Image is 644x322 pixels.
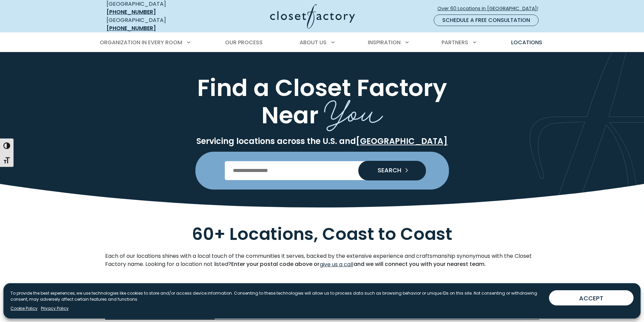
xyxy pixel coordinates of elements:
p: To provide the best experiences, we use technologies like cookies to store and/or access device i... [10,290,544,302]
div: [GEOGRAPHIC_DATA] [106,16,205,32]
p: Servicing locations across the U.S. and [105,136,539,146]
strong: Enter your postal code above or and we will connect you with your nearest team. [231,260,486,268]
span: You [324,84,383,134]
a: give us a call [319,260,354,269]
a: Cookie Policy [10,305,38,312]
span: Our Process [225,39,263,46]
span: Over 60 Locations in [GEOGRAPHIC_DATA]! [437,5,544,12]
a: Over 60 Locations in [GEOGRAPHIC_DATA]! [437,3,544,15]
a: [PHONE_NUMBER] [106,24,156,32]
a: [PHONE_NUMBER] [106,8,156,16]
span: Inspiration [368,39,401,46]
button: Search our Nationwide Locations [358,161,426,180]
span: Partners [442,39,468,46]
a: [GEOGRAPHIC_DATA] [356,135,448,147]
a: Privacy Policy [41,305,69,312]
span: SEARCH [372,167,401,173]
span: Locations [511,39,542,46]
img: Closet Factory Logo [270,4,355,29]
span: Organization in Every Room [100,39,182,46]
input: Enter Postal Code [225,161,419,180]
nav: Primary Menu [95,33,549,52]
span: 60+ Locations, Coast to Coast [192,222,452,246]
span: Near [261,99,318,131]
span: Find a Closet Factory [197,71,447,104]
button: ACCEPT [549,290,634,305]
p: Each of our locations shines with a local touch of the communities it serves, backed by the exten... [105,252,539,269]
a: Schedule a Free Consultation [434,15,539,26]
span: About Us [300,39,327,46]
